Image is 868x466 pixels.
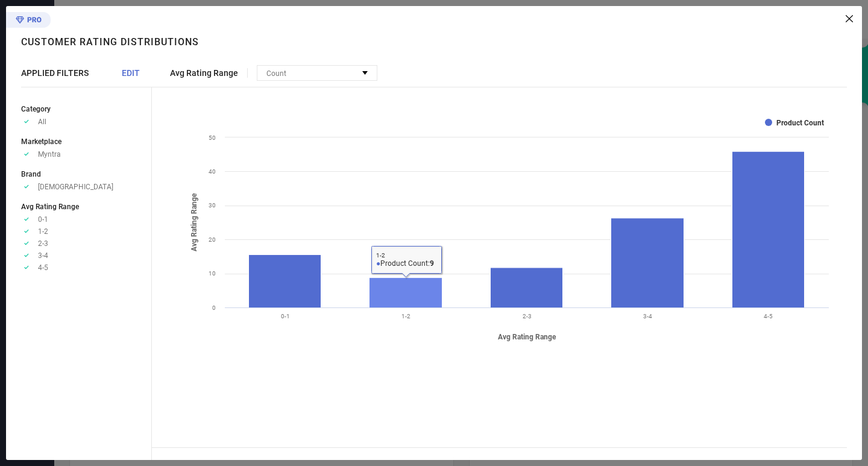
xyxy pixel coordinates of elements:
[38,227,48,236] span: 1-2
[38,239,48,248] span: 2-3
[643,313,652,320] text: 3-4
[21,203,79,211] span: Avg Rating Range
[209,270,216,277] text: 10
[21,36,199,48] h1: Customer rating distributions
[498,333,556,341] tspan: Avg Rating Range
[190,193,198,251] tspan: Avg Rating Range
[21,170,41,178] span: Brand
[401,313,410,320] text: 1-2
[212,304,216,311] text: 0
[38,251,48,260] span: 3-4
[209,168,216,175] text: 40
[38,150,61,159] span: Myntra
[776,119,824,127] text: Product Count
[38,118,46,126] span: All
[38,263,48,272] span: 4-5
[38,183,113,191] span: [DEMOGRAPHIC_DATA]
[6,12,51,30] div: Premium
[209,236,216,243] text: 20
[21,137,61,146] span: Marketplace
[122,68,140,78] span: EDIT
[21,105,51,113] span: Category
[281,313,290,320] text: 0-1
[523,313,532,320] text: 2-3
[209,134,216,141] text: 50
[170,68,238,78] span: Avg Rating Range
[764,313,773,320] text: 4-5
[21,68,89,78] span: APPLIED FILTERS
[209,202,216,209] text: 30
[38,215,48,224] span: 0-1
[266,69,286,78] span: Count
